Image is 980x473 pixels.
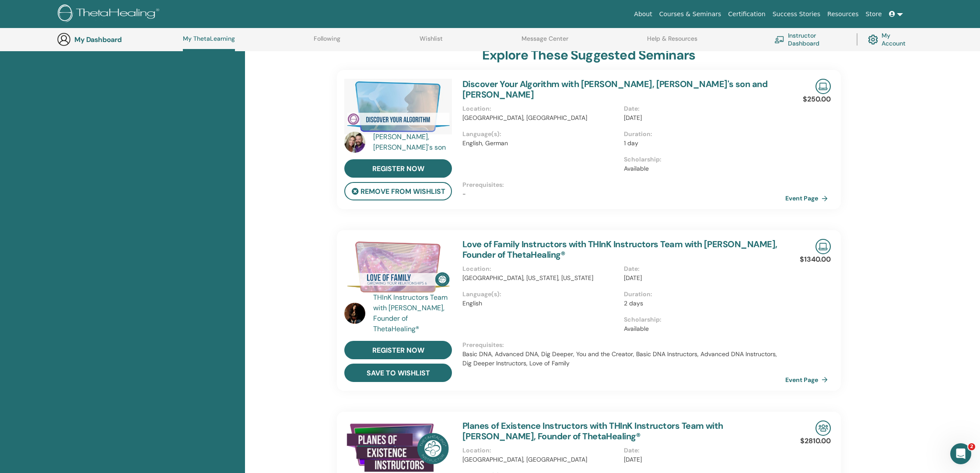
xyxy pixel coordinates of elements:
[344,159,452,178] a: register now
[462,104,619,113] p: Location :
[462,299,619,308] p: English
[624,324,780,333] p: Available
[521,35,568,49] a: Message Center
[183,35,235,51] a: My ThetaLearning
[462,238,777,260] a: Love of Family Instructors with THInK Instructors Team with [PERSON_NAME], Founder of ThetaHealing®
[647,35,697,49] a: Help & Resources
[624,315,780,324] p: Scholarship :
[372,164,424,173] span: register now
[624,155,780,164] p: Scholarship :
[824,6,862,22] a: Resources
[462,130,619,139] p: Language(s) :
[344,364,452,382] button: save to wishlist
[462,273,619,283] p: [GEOGRAPHIC_DATA], [US_STATE], [US_STATE]
[58,4,162,24] img: logo.png
[968,443,975,450] span: 2
[344,182,452,200] button: remove from wishlist
[373,132,454,153] a: [PERSON_NAME], [PERSON_NAME]'s son
[800,436,831,446] p: $2810.00
[420,35,443,49] a: Wishlist
[630,6,655,22] a: About
[656,6,725,22] a: Courses & Seminars
[624,164,780,173] p: Available
[462,189,785,199] p: -
[815,79,831,94] img: Live Online Seminar
[373,292,454,334] a: THInK Instructors Team with [PERSON_NAME], Founder of ThetaHealing®
[462,264,619,273] p: Location :
[462,446,619,455] p: Location :
[624,290,780,299] p: Duration :
[868,30,914,49] a: My Account
[462,113,619,123] p: [GEOGRAPHIC_DATA], [GEOGRAPHIC_DATA]
[624,446,780,455] p: Date :
[344,303,365,324] img: default.jpg
[624,273,780,283] p: [DATE]
[344,239,452,295] img: Love of Family Instructors
[803,94,831,105] p: $250.00
[482,47,695,63] h3: explore these suggested seminars
[868,32,878,47] img: cog.svg
[800,254,831,265] p: $1340.00
[624,455,780,464] p: [DATE]
[314,35,340,49] a: Following
[462,290,619,299] p: Language(s) :
[344,79,452,135] img: Discover Your Algorithm
[624,264,780,273] p: Date :
[462,139,619,148] p: English, German
[462,78,767,100] a: Discover Your Algorithm with [PERSON_NAME], [PERSON_NAME]'s son and [PERSON_NAME]
[862,6,885,22] a: Store
[624,113,780,123] p: [DATE]
[785,192,831,205] a: Event Page
[462,180,785,189] p: Prerequisites :
[462,340,785,350] p: Prerequisites :
[462,420,723,442] a: Planes of Existence Instructors with THInK Instructors Team with [PERSON_NAME], Founder of ThetaH...
[624,299,780,308] p: 2 days
[624,130,780,139] p: Duration :
[57,32,71,46] img: generic-user-icon.jpg
[950,443,971,464] iframe: Intercom live chat
[74,35,162,44] h3: My Dashboard
[462,350,785,368] p: Basic DNA, Advanced DNA, Dig Deeper, You and the Creator, Basic DNA Instructors, Advanced DNA Ins...
[624,139,780,148] p: 1 day
[815,239,831,254] img: Live Online Seminar
[769,6,824,22] a: Success Stories
[724,6,769,22] a: Certification
[774,36,784,43] img: chalkboard-teacher.svg
[624,104,780,113] p: Date :
[372,346,424,355] span: register now
[815,420,831,436] img: In-Person Seminar
[785,373,831,386] a: Event Page
[774,30,846,49] a: Instructor Dashboard
[462,455,619,464] p: [GEOGRAPHIC_DATA], [GEOGRAPHIC_DATA]
[344,132,365,153] img: default.jpg
[344,341,452,359] a: register now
